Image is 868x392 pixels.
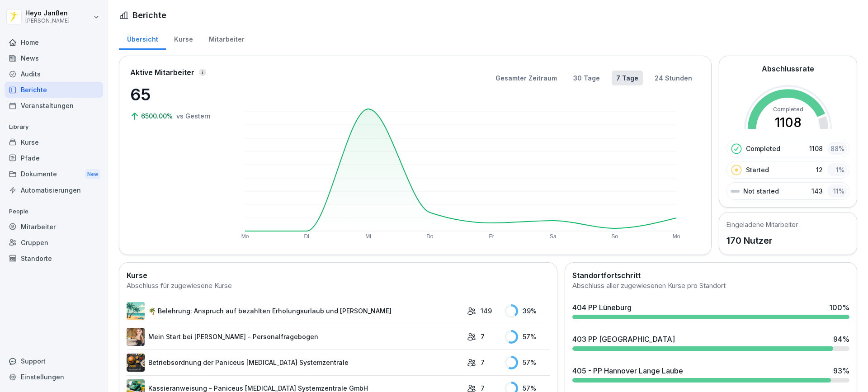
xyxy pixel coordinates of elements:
div: 57 % [505,330,550,344]
p: [PERSON_NAME] [25,18,70,24]
p: 143 [811,186,823,196]
div: New [85,169,100,179]
text: Fr [489,233,494,240]
a: Veranstaltungen [5,98,103,113]
p: Started [746,165,769,175]
img: aaay8cu0h1hwaqqp9269xjan.png [127,328,145,346]
a: DokumenteNew [5,166,103,183]
div: 1 % [827,163,847,176]
button: 24 Stunden [650,71,697,85]
div: 405 - PP Hannover Lange Laube [572,365,683,376]
div: Abschluss aller zugewiesenen Kurse pro Standort [572,281,849,291]
p: 65 [130,82,221,107]
button: Gesamter Zeitraum [491,71,561,85]
a: Kurse [166,27,201,50]
div: 57 % [505,356,550,369]
p: Heyo Janßen [25,9,70,17]
p: 6500.00% [141,111,175,121]
div: 100 % [829,302,849,313]
p: 149 [481,306,492,316]
a: 🌴 Belehrung: Anspruch auf bezahlten Erholungsurlaub und [PERSON_NAME] [127,302,462,320]
p: Library [5,120,103,134]
div: 88 % [827,142,847,155]
p: People [5,204,103,219]
text: Mi [365,233,371,240]
a: Kurse [5,134,103,150]
a: 405 - PP Hannover Lange Laube93% [569,362,853,386]
a: Standorte [5,250,103,266]
div: 404 PP Lüneburg [572,302,632,313]
a: Pfade [5,150,103,166]
text: Di [304,233,309,240]
div: Support [5,353,103,369]
a: Mitarbeiter [5,219,103,235]
h2: Kurse [127,270,550,281]
a: Audits [5,66,103,82]
a: Gruppen [5,235,103,250]
a: Berichte [5,82,103,98]
text: Mo [673,233,680,240]
a: Betriebsordnung der Paniceus [MEDICAL_DATA] Systemzentrale [127,354,462,372]
div: 11 % [827,184,847,198]
h5: Eingeladene Mitarbeiter [726,220,798,229]
div: 403 PP [GEOGRAPHIC_DATA] [572,334,675,345]
text: Do [426,233,434,240]
text: Sa [550,233,557,240]
a: Automatisierungen [5,182,103,198]
p: 12 [816,165,823,175]
img: erelp9ks1mghlbfzfpgfvnw0.png [127,354,145,372]
div: Dokumente [5,166,103,183]
a: Home [5,34,103,50]
p: vs Gestern [176,111,211,121]
p: 1108 [809,144,823,153]
p: Completed [746,144,780,153]
h2: Standortfortschritt [572,270,849,281]
div: Abschluss für zugewiesene Kurse [127,281,550,291]
button: 30 Tage [569,71,604,85]
p: 170 Nutzer [726,234,798,247]
text: Mo [241,233,249,240]
p: Not started [743,186,779,196]
img: s9mc00x6ussfrb3lxoajtb4r.png [127,302,145,320]
p: Aktive Mitarbeiter [130,67,194,78]
text: So [611,233,618,240]
button: 7 Tage [612,71,643,85]
div: 94 % [833,334,849,345]
a: Übersicht [119,27,166,50]
div: 39 % [505,304,550,318]
div: 93 % [833,365,849,376]
a: News [5,50,103,66]
h2: Abschlussrate [762,63,814,74]
a: Mein Start bei [PERSON_NAME] - Personalfragebogen [127,328,462,346]
a: Einstellungen [5,369,103,385]
p: 7 [481,358,485,367]
a: 404 PP Lüneburg100% [569,298,853,323]
h1: Berichte [132,9,166,21]
a: 403 PP [GEOGRAPHIC_DATA]94% [569,330,853,354]
a: Mitarbeiter [201,27,252,50]
p: 7 [481,332,485,341]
